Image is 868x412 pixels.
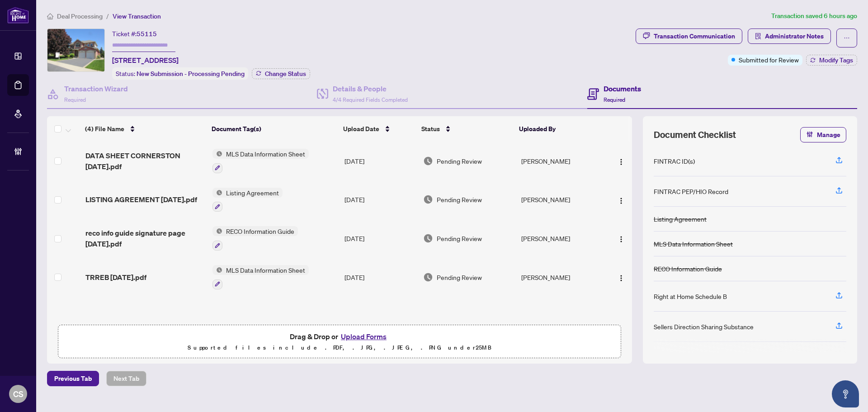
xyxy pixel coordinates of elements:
[137,70,245,78] span: New Submission - Processing Pending
[341,142,420,180] td: [DATE]
[423,272,433,282] img: Document Status
[636,28,742,44] button: Transaction Communication
[421,124,440,134] span: Status
[85,150,205,172] span: DATA SHEET CORNERSTON [DATE].pdf
[437,156,482,166] span: Pending Review
[212,226,298,251] button: Status IconRECO Information Guide
[618,275,625,282] img: Logo
[64,96,86,103] span: Required
[113,12,161,20] span: View Transaction
[618,197,625,204] img: Logo
[106,371,146,386] button: Next Tab
[755,33,761,39] span: solution
[654,264,722,274] div: RECO Information Guide
[437,194,482,204] span: Pending Review
[85,272,146,283] span: TRREB [DATE].pdf
[58,325,621,359] span: Drag & Drop orUpload FormsSupported files include .PDF, .JPG, .JPEG, .PNG under25MB
[64,83,128,94] h4: Transaction Wizard
[290,331,389,342] span: Drag & Drop or
[137,30,157,38] span: 55115
[85,194,197,205] span: LISTING AGREEMENT [DATE].pdf
[341,219,420,258] td: [DATE]
[748,28,831,44] button: Administrator Notes
[819,57,853,63] span: Modify Tags
[208,116,339,142] th: Document Tag(s)
[112,67,248,80] div: Status:
[654,128,736,141] span: Document Checklist
[614,154,628,168] button: Logo
[844,35,850,41] span: ellipsis
[654,291,727,301] div: Right at Home Schedule B
[222,188,283,198] span: Listing Agreement
[252,68,310,79] button: Change Status
[654,186,728,196] div: FINTRAC PEP/HIO Record
[654,322,754,331] div: Sellers Direction Sharing Substance
[341,180,420,219] td: [DATE]
[7,7,29,24] img: logo
[333,83,408,94] h4: Details & People
[212,149,309,173] button: Status IconMLS Data Information Sheet
[604,96,625,103] span: Required
[81,116,208,142] th: (4) File Name
[739,55,799,65] span: Submitted for Review
[437,272,482,282] span: Pending Review
[618,158,625,166] img: Logo
[614,270,628,284] button: Logo
[212,265,309,289] button: Status IconMLS Data Information Sheet
[518,142,604,180] td: [PERSON_NAME]
[85,227,205,249] span: reco info guide signature page [DATE].pdf
[771,11,857,21] article: Transaction saved 6 hours ago
[212,188,222,198] img: Status Icon
[437,233,482,243] span: Pending Review
[515,116,602,142] th: Uploaded By
[518,180,604,219] td: [PERSON_NAME]
[47,13,53,19] span: home
[47,29,104,71] img: IMG-40772937_1.jpg
[604,83,641,94] h4: Documents
[64,342,615,353] p: Supported files include .PDF, .JPG, .JPEG, .PNG under 25 MB
[341,258,420,297] td: [DATE]
[212,149,222,159] img: Status Icon
[106,11,109,21] li: /
[654,214,707,224] div: Listing Agreement
[832,380,859,407] button: Open asap
[614,192,628,207] button: Logo
[85,124,124,134] span: (4) File Name
[806,55,857,66] button: Modify Tags
[265,71,306,77] span: Change Status
[222,149,309,159] span: MLS Data Information Sheet
[518,258,604,297] td: [PERSON_NAME]
[212,265,222,275] img: Status Icon
[343,124,379,134] span: Upload Date
[423,194,433,204] img: Document Status
[57,12,103,20] span: Deal Processing
[54,371,92,386] span: Previous Tab
[654,239,733,249] div: MLS Data Information Sheet
[112,55,179,66] span: [STREET_ADDRESS]
[47,371,99,386] button: Previous Tab
[222,265,309,275] span: MLS Data Information Sheet
[654,156,695,166] div: FINTRAC ID(s)
[614,231,628,246] button: Logo
[618,236,625,243] img: Logo
[212,226,222,236] img: Status Icon
[13,388,24,400] span: CS
[817,128,840,142] span: Manage
[333,96,408,103] span: 4/4 Required Fields Completed
[212,188,283,212] button: Status IconListing Agreement
[765,29,824,43] span: Administrator Notes
[423,156,433,166] img: Document Status
[654,29,735,43] div: Transaction Communication
[418,116,515,142] th: Status
[340,116,418,142] th: Upload Date
[518,219,604,258] td: [PERSON_NAME]
[222,226,298,236] span: RECO Information Guide
[112,28,157,39] div: Ticket #:
[338,331,389,342] button: Upload Forms
[800,127,846,142] button: Manage
[423,233,433,243] img: Document Status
